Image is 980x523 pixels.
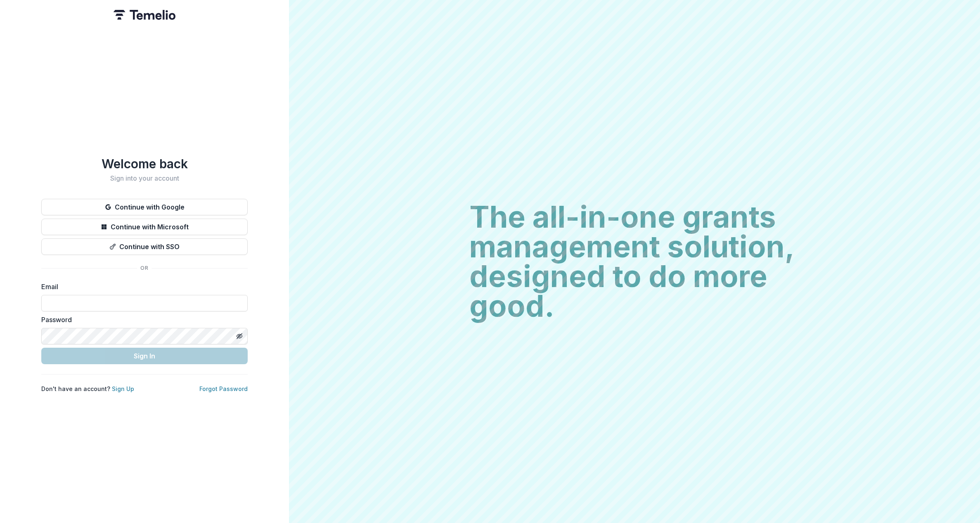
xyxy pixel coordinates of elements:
[41,315,243,325] label: Password
[41,199,248,215] button: Continue with Google
[41,384,134,393] p: Don't have an account?
[112,385,134,392] a: Sign Up
[199,385,248,392] a: Forgot Password
[41,348,248,364] button: Sign In
[41,174,248,182] h2: Sign into your account
[41,219,248,235] button: Continue with Microsoft
[233,330,246,343] button: Toggle password visibility
[41,238,248,255] button: Continue with SSO
[41,156,248,171] h1: Welcome back
[41,282,243,292] label: Email
[114,10,175,20] img: Temelio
